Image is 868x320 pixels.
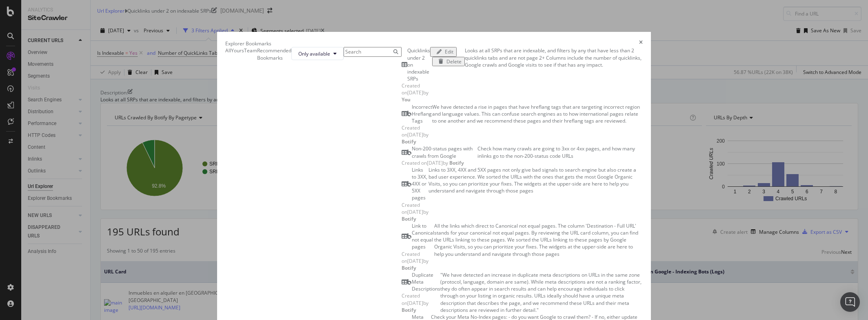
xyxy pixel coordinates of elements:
[402,251,428,271] span: Created on [DATE] by
[402,264,416,271] b: Botify
[446,58,462,65] div: Delete
[402,215,416,222] b: Botify
[402,138,416,145] b: Botify
[430,47,457,56] button: Edit
[291,47,344,60] button: Only available
[402,159,464,166] span: Created on [DATE] by
[344,47,402,56] input: Search
[432,103,643,145] div: We have detected a rise in pages that have hreflang tags that are targeting incorrect region and ...
[412,103,432,124] div: Incorrect Hreflang Tags
[244,47,257,54] div: Team
[434,222,643,271] div: All the links which direct to Canonical not equal pages. The column 'Destination - Full URL' stan...
[402,307,416,313] b: Botify
[225,40,271,47] div: Explorer Bookmarks
[412,271,440,292] div: Duplicate Meta Descriptions
[840,292,860,312] div: Open Intercom Messenger
[465,47,643,103] div: Looks at all SRPs that are indexable, and filters by any that have less than 2 quicklinks tabs an...
[428,166,643,222] div: Links to 3XX, 4XX and 5XX pages not only give bad signals to search engine but also create a bad ...
[412,166,428,201] div: Links to 3XX, 4XX or 5XX pages
[402,96,411,103] b: You
[412,145,477,159] div: Non-200-status pages with crawls from Google
[402,292,428,313] span: Created on [DATE] by
[402,82,428,103] span: Created on [DATE] by
[402,201,428,222] span: Created on [DATE] by
[231,47,244,54] div: Yours
[440,271,643,313] div: "We have detected an increase in duplicate meta descriptions on URLs in the same zone (protocol, ...
[432,57,465,66] button: Delete
[639,40,643,47] div: times
[298,50,330,57] span: Only available
[257,47,291,61] div: Recommended Bookmarks
[449,159,464,166] b: Botify
[407,47,430,82] div: Quicklinks under 2 on indexable SRPs
[225,47,231,54] div: All
[445,48,453,55] div: Edit
[477,145,643,166] div: Check how many crawls are going to 3xx or 4xx pages, and how many inlinks go to the non-200-statu...
[412,222,434,251] div: Link to Canonical not equal pages
[402,124,428,145] span: Created on [DATE] by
